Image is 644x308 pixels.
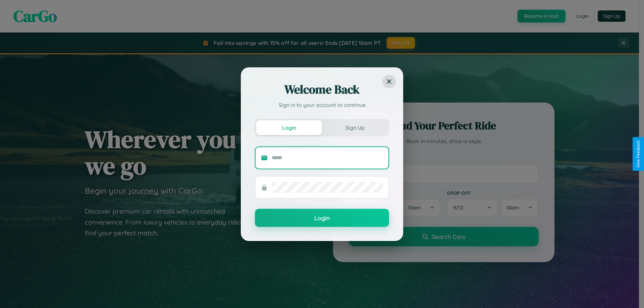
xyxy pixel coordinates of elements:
[322,120,388,135] button: Sign Up
[255,81,389,98] h2: Welcome Back
[255,209,389,227] button: Login
[636,140,641,168] div: Give Feedback
[255,101,389,109] p: Sign in to your account to continue
[256,120,322,135] button: Login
